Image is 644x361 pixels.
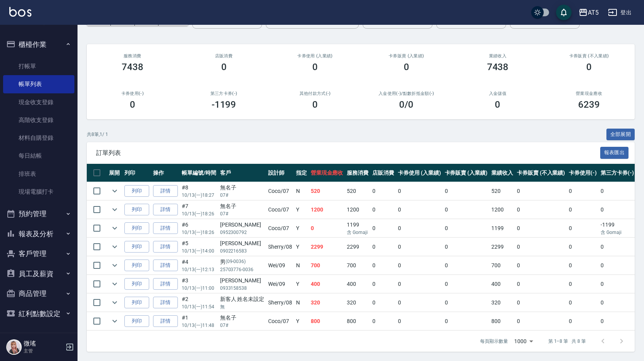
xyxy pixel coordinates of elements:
img: Person [6,339,22,355]
button: AT5 [575,5,602,21]
td: 700 [345,256,370,275]
span: 訂單列表 [96,149,600,157]
td: 0 [567,219,599,237]
td: Sherry /08 [266,238,294,256]
h2: 業績收入 [461,53,534,58]
div: 無名子 [220,184,265,192]
td: 0 [599,256,636,275]
td: 0 [396,294,443,312]
a: 詳情 [153,278,178,290]
button: 登出 [605,5,635,20]
td: 0 [599,312,636,330]
td: 0 [599,275,636,293]
th: 帳單編號/時間 [180,164,218,182]
button: 列印 [124,260,149,272]
td: 0 [567,312,599,330]
h2: 卡券販賣 (不入業績) [553,53,625,58]
h3: -1199 [212,99,236,110]
td: -1199 [599,219,636,237]
td: 400 [309,275,345,293]
td: 0 [370,312,396,330]
th: 展開 [107,164,122,182]
td: 800 [345,312,370,330]
td: 0 [396,201,443,219]
h3: 0 [586,62,592,72]
td: 320 [309,294,345,312]
button: 報表及分析 [3,224,74,244]
td: 0 [567,238,599,256]
button: expand row [109,222,121,234]
p: 10/13 (一) 11:48 [182,322,216,329]
td: 0 [396,238,443,256]
a: 詳情 [153,297,178,309]
td: 800 [309,312,345,330]
td: 400 [489,275,515,293]
p: 共 8 筆, 1 / 1 [87,131,108,138]
td: 0 [370,275,396,293]
td: Y [294,312,309,330]
td: 0 [515,182,567,200]
td: 2299 [345,238,370,256]
h5: 微瑤 [24,340,63,347]
p: 含 Gomaji [601,229,634,236]
td: Coco /07 [266,219,294,237]
td: #4 [180,256,218,275]
td: 320 [489,294,515,312]
td: 520 [309,182,345,200]
p: 10/13 (一) 18:27 [182,192,216,199]
button: 列印 [124,204,149,216]
h3: 0 [312,62,318,72]
p: 10/13 (一) 18:26 [182,210,216,217]
td: Y [294,275,309,293]
a: 詳情 [153,315,178,327]
td: Wei /09 [266,275,294,293]
td: 0 [370,182,396,200]
td: 0 [396,275,443,293]
p: 07# [220,192,265,199]
button: expand row [109,297,121,308]
th: 操作 [151,164,180,182]
div: 1000 [511,331,536,352]
td: 700 [489,256,515,275]
td: 1199 [345,219,370,237]
button: 列印 [124,297,149,309]
th: 卡券販賣 (不入業績) [515,164,567,182]
td: 800 [489,312,515,330]
th: 卡券販賣 (入業績) [443,164,490,182]
td: 0 [599,238,636,256]
h2: 卡券販賣 (入業績) [370,53,443,58]
button: 紅利點數設定 [3,304,74,324]
th: 設計師 [266,164,294,182]
p: 10/13 (一) 12:13 [182,266,216,273]
button: 員工及薪資 [3,264,74,284]
td: 0 [515,256,567,275]
td: 0 [443,294,490,312]
td: 0 [567,256,599,275]
td: 0 [370,219,396,237]
p: 每頁顯示數量 [480,338,508,345]
td: 0 [396,312,443,330]
th: 第三方卡券(-) [599,164,636,182]
button: 預約管理 [3,204,74,224]
div: 新客人 姓名未設定 [220,295,265,303]
td: 0 [567,294,599,312]
button: 列印 [124,278,149,290]
th: 業績收入 [489,164,515,182]
td: 0 [567,182,599,200]
td: N [294,256,309,275]
th: 服務消費 [345,164,370,182]
a: 打帳單 [3,57,74,75]
td: 400 [345,275,370,293]
p: 0902216583 [220,248,265,254]
td: #5 [180,238,218,256]
th: 店販消費 [370,164,396,182]
a: 現金收支登錄 [3,93,74,111]
td: Coco /07 [266,201,294,219]
button: 列印 [124,222,149,234]
td: 0 [567,275,599,293]
button: 商品管理 [3,284,74,304]
div: AT5 [588,8,599,17]
td: 0 [309,219,345,237]
td: Wei /09 [266,256,294,275]
td: 320 [345,294,370,312]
